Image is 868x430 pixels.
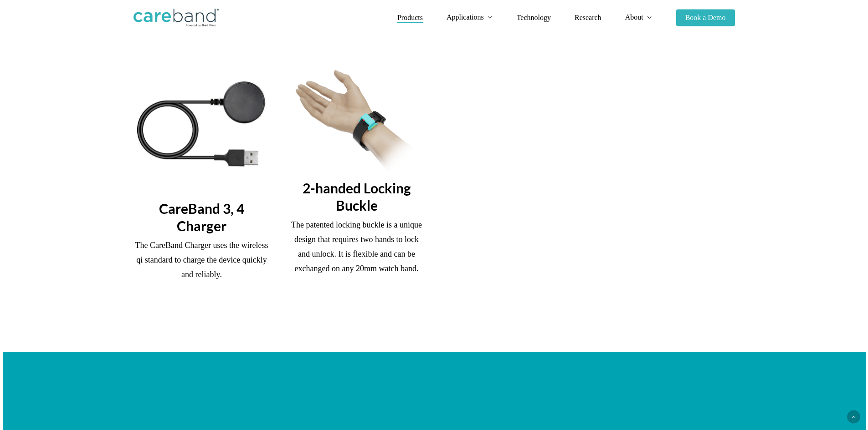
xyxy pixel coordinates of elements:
[676,14,735,21] a: Book a Demo
[517,14,551,21] a: Technology
[685,14,726,21] span: Book a Demo
[625,13,643,21] span: About
[397,14,423,21] span: Products
[517,14,551,21] span: Technology
[847,410,860,424] a: Back to top
[447,13,484,21] span: Applications
[134,200,270,234] h3: CareBand 3, 4 Charger
[288,179,425,214] h3: 2-handed Locking Buckle
[575,14,601,21] span: Research
[134,238,270,294] p: The CareBand Charger uses the wireless qi standard to charge the device quickly and reliably.
[447,14,493,21] a: Applications
[288,218,425,276] p: The patented locking buckle is a unique design that requires two hands to lock and unlock. It is ...
[575,14,601,21] a: Research
[397,14,423,21] a: Products
[134,9,219,27] img: CareBand
[625,14,652,21] a: About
